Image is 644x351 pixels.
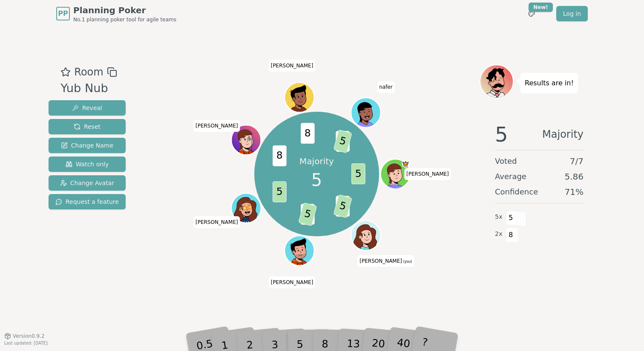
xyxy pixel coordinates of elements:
span: Change Avatar [60,179,115,187]
div: Yub Nub [60,80,117,97]
span: 8 [272,145,286,166]
span: Click to change your name [377,81,395,93]
span: 5.86 [564,171,584,183]
span: 5 [506,211,516,225]
span: 5 x [495,212,503,222]
button: Change Name [49,138,126,153]
button: New! [524,6,539,21]
span: Click to change your name [193,216,240,228]
span: Click to change your name [269,276,316,288]
span: 2 x [495,229,503,239]
span: 5 [272,182,286,203]
a: PPPlanning PokerNo.1 planning poker tool for agile teams [56,4,176,23]
span: Click to change your name [404,168,451,180]
span: 5 [333,130,352,154]
span: Majority [542,124,584,145]
div: New! [529,3,553,12]
span: 7 / 7 [570,155,584,167]
span: Watch only [66,160,109,168]
span: Jon is the host [402,160,409,167]
span: Request a feature [55,197,119,206]
button: Reveal [49,100,126,116]
span: No.1 planning poker tool for agile teams [73,16,176,23]
button: Add as favourite [60,64,71,80]
span: 5 [311,167,322,193]
span: Voted [495,155,517,167]
span: (you) [402,259,412,263]
p: Results are in! [525,77,574,89]
span: Click to change your name [269,60,316,72]
span: PP [58,9,68,19]
span: 5 [333,194,352,218]
button: Watch only [49,157,126,172]
button: Version0.9.2 [4,333,45,339]
span: Version 0.9.2 [13,333,45,339]
span: 8 [506,228,516,242]
button: Click to change your avatar [352,221,379,249]
a: Log in [556,6,588,21]
span: Reset [74,122,101,131]
span: 5 [351,163,365,184]
button: Reset [49,119,126,134]
button: Request a feature [49,194,126,209]
button: Change Avatar [49,175,126,191]
span: Reveal [72,104,102,112]
span: 71 % [565,186,584,198]
span: Planning Poker [73,4,176,16]
span: Average [495,171,526,183]
span: Room [74,64,103,80]
p: Majority [299,155,334,167]
span: Click to change your name [357,255,414,267]
span: 5 [298,203,317,226]
span: 5 [495,124,508,145]
span: Confidence [495,186,538,198]
span: Click to change your name [193,120,240,132]
span: Last updated: [DATE] [4,341,48,345]
span: Change Name [61,141,113,150]
span: 8 [301,123,315,144]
